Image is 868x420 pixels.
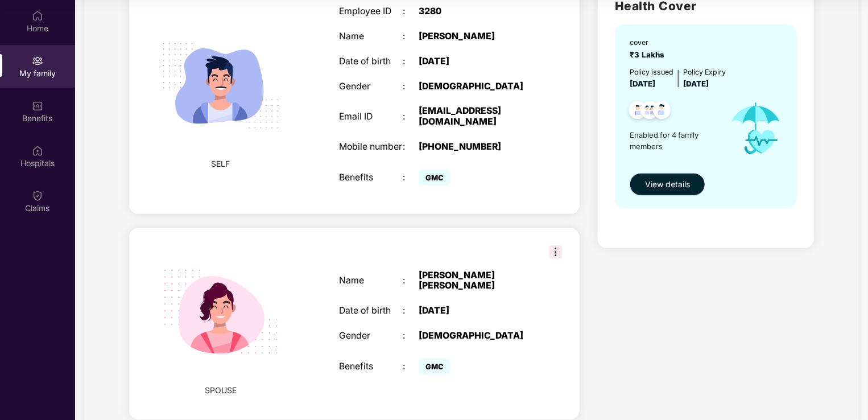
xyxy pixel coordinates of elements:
button: View details [630,173,705,196]
div: : [403,31,419,42]
div: : [403,142,419,153]
span: SPOUSE [205,384,237,397]
div: Mobile number [339,142,403,153]
div: [EMAIL_ADDRESS][DOMAIN_NAME] [419,106,530,127]
span: [DATE] [630,79,655,88]
div: Name [339,31,403,42]
span: Enabled for 4 family members [630,129,720,153]
img: svg+xml;base64,PHN2ZyB4bWxucz0iaHR0cDovL3d3dy53My5vcmcvMjAwMC9zdmciIHdpZHRoPSI0OC45NDMiIGhlaWdodD... [648,98,676,126]
span: View details [645,178,690,191]
img: icon [720,90,792,167]
img: svg+xml;base64,PHN2ZyB4bWxucz0iaHR0cDovL3d3dy53My5vcmcvMjAwMC9zdmciIHdpZHRoPSIyMjQiIGhlaWdodD0iMT... [148,14,292,158]
div: [PHONE_NUMBER] [419,142,530,153]
div: : [403,81,419,92]
div: Employee ID [339,6,403,17]
div: Email ID [339,112,403,122]
span: [DATE] [683,79,709,88]
div: [DEMOGRAPHIC_DATA] [419,81,530,92]
div: : [403,306,419,316]
img: svg+xml;base64,PHN2ZyB3aWR0aD0iMzIiIGhlaWdodD0iMzIiIHZpZXdCb3g9IjAgMCAzMiAzMiIgZmlsbD0ibm9uZSIgeG... [549,245,563,259]
div: Benefits [339,172,403,183]
div: Date of birth [339,306,403,316]
div: : [403,56,419,67]
div: [DATE] [419,306,530,316]
div: Date of birth [339,56,403,67]
div: Name [339,275,403,286]
div: : [403,361,419,372]
div: 3280 [419,6,530,17]
div: [DEMOGRAPHIC_DATA] [419,331,530,341]
img: svg+xml;base64,PHN2ZyBpZD0iQ2xhaW0iIHhtbG5zPSJodHRwOi8vd3d3LnczLm9yZy8yMDAwL3N2ZyIgd2lkdGg9IjIwIi... [32,190,43,201]
span: ₹3 Lakhs [630,50,669,59]
span: GMC [419,170,450,186]
div: : [403,6,419,17]
span: SELF [211,158,230,170]
div: : [403,331,419,341]
img: svg+xml;base64,PHN2ZyBpZD0iSG9zcGl0YWxzIiB4bWxucz0iaHR0cDovL3d3dy53My5vcmcvMjAwMC9zdmciIHdpZHRoPS... [32,145,43,157]
img: svg+xml;base64,PHN2ZyB4bWxucz0iaHR0cDovL3d3dy53My5vcmcvMjAwMC9zdmciIHdpZHRoPSI0OC45NDMiIGhlaWdodD... [624,98,652,126]
div: cover [630,37,669,48]
img: svg+xml;base64,PHN2ZyBpZD0iSG9tZSIgeG1sbnM9Imh0dHA6Ly93d3cudzMub3JnLzIwMDAvc3ZnIiB3aWR0aD0iMjAiIG... [32,10,43,22]
div: Benefits [339,361,403,372]
div: [PERSON_NAME] [PERSON_NAME] [419,270,530,292]
div: [DATE] [419,56,530,67]
img: svg+xml;base64,PHN2ZyB4bWxucz0iaHR0cDovL3d3dy53My5vcmcvMjAwMC9zdmciIHdpZHRoPSIyMjQiIGhlaWdodD0iMT... [148,240,292,384]
div: Gender [339,331,403,341]
div: : [403,275,419,286]
img: svg+xml;base64,PHN2ZyB3aWR0aD0iMjAiIGhlaWdodD0iMjAiIHZpZXdCb3g9IjAgMCAyMCAyMCIgZmlsbD0ibm9uZSIgeG... [32,55,43,67]
div: Gender [339,81,403,92]
div: [PERSON_NAME] [419,31,530,42]
div: : [403,172,419,183]
span: GMC [419,359,450,374]
div: Policy Expiry [683,67,726,77]
div: Policy issued [630,67,673,77]
img: svg+xml;base64,PHN2ZyB4bWxucz0iaHR0cDovL3d3dy53My5vcmcvMjAwMC9zdmciIHdpZHRoPSI0OC45MTUiIGhlaWdodD... [636,98,664,126]
img: svg+xml;base64,PHN2ZyBpZD0iQmVuZWZpdHMiIHhtbG5zPSJodHRwOi8vd3d3LnczLm9yZy8yMDAwL3N2ZyIgd2lkdGg9Ij... [32,100,43,112]
div: : [403,112,419,122]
